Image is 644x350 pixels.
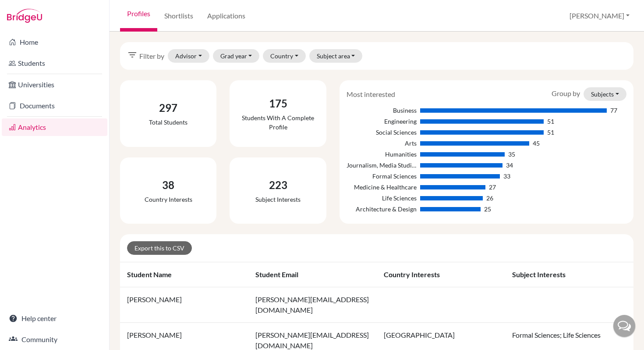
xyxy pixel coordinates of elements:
button: [PERSON_NAME] [566,7,633,24]
div: Group by [545,87,633,101]
div: 223 [255,177,301,193]
div: Social Sciences [347,128,417,137]
a: Universities [2,76,107,93]
div: Humanities [347,150,417,159]
div: 297 [149,100,188,116]
div: Journalism, Media Studies & Communication [347,161,417,170]
div: Engineering [347,117,417,126]
button: Advisor [168,49,209,63]
div: 34 [506,161,513,170]
i: filter_list [127,50,138,60]
span: Filter by [139,51,164,61]
td: [PERSON_NAME][EMAIL_ADDRESS][DOMAIN_NAME] [248,287,377,323]
div: Life Sciences [347,193,417,203]
button: Country [263,49,306,63]
div: Arts [347,139,417,148]
th: Student name [120,262,248,287]
div: 77 [610,106,617,115]
div: 51 [547,128,554,137]
div: Students with a complete profile [237,113,319,132]
div: Subject interests [255,195,301,204]
a: Help center [2,310,107,327]
div: 45 [533,139,540,148]
button: Subject area [309,49,363,63]
div: 33 [503,171,510,181]
div: Total students [149,118,188,127]
td: [PERSON_NAME] [120,287,248,323]
th: Student email [248,262,377,287]
a: Export this to CSV [127,241,192,255]
th: Subject interests [505,262,633,287]
div: Medicine & Healthcare [347,182,417,192]
div: 27 [489,182,496,192]
th: Country interests [377,262,505,287]
div: 25 [484,204,491,214]
div: 175 [237,96,319,111]
button: Subjects [584,87,626,101]
div: 35 [508,150,515,159]
div: 38 [145,177,192,193]
a: Community [2,331,107,348]
div: Country interests [145,195,192,204]
img: Bridge-U [7,9,42,23]
div: 51 [547,117,554,126]
a: Analytics [2,118,107,136]
div: Most interested [340,89,402,100]
a: Documents [2,97,107,114]
div: Formal Sciences [347,171,417,181]
a: Students [2,54,107,72]
div: Architecture & Design [347,204,417,214]
button: Grad year [213,49,260,63]
div: Business [347,106,417,115]
div: 26 [486,193,493,203]
a: Home [2,33,107,51]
